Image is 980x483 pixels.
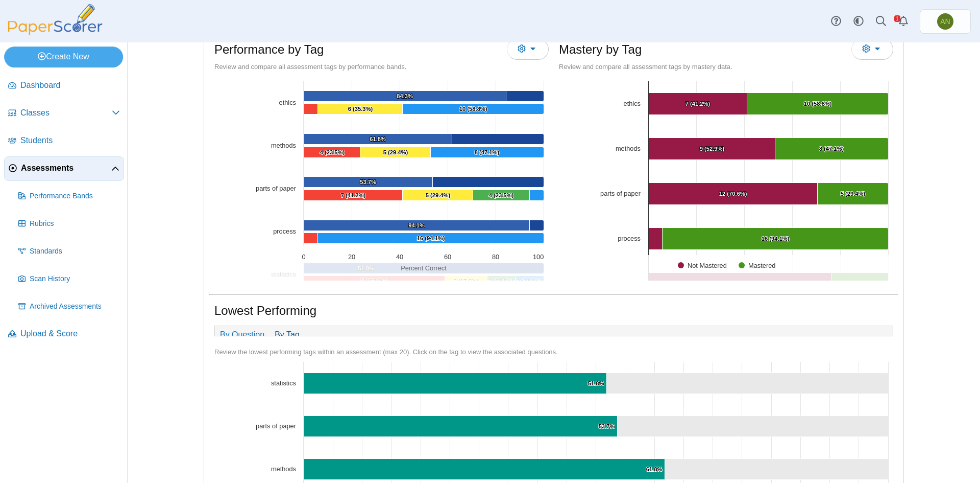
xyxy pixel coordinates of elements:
[649,93,832,295] g: Not Mastered, bar series 2 of 2 with 5 bars.
[588,380,604,386] text: 51.8%
[646,466,663,472] text: 61.8%
[214,62,549,72] div: Review and compare all assessment tags by performance bands.
[818,183,889,205] path: [object Object], 5. Mastered.
[426,192,451,198] text: 5 (29.4%)
[14,294,124,319] a: Archived Assessments
[417,235,445,241] text: 16 (94.1%)
[271,379,296,387] a: statistics
[489,278,514,284] text: 2 (11.8%)
[358,265,374,271] text: 51.8%
[304,416,618,437] path: parts of paper, 53.7%. % of Points Earned.
[649,228,663,250] path: [object Object], 1. Not Mastered.
[30,191,120,201] span: Performance Bands
[428,91,544,274] g: Average Percent Not Correct, bar series 1 of 6 with 5 bars.
[530,190,544,201] path: [object Object], 1. Standard Exceeded.
[370,136,386,142] text: 61.8%
[940,18,950,25] span: Abby Nance
[304,91,530,274] g: Average Percent Correct, bar series 2 of 6 with 5 bars.
[663,93,889,295] g: Mastered, bar series 1 of 2 with 5 bars.
[804,101,832,107] text: 10 (58.8%)
[403,104,544,114] path: [object Object], 10. Standard Exceeded.
[304,190,403,201] path: [object Object], 7. Standard Not Yet Met.
[649,93,747,115] path: [object Object], 7. Not Mastered.
[304,263,428,274] path: [object Object], 51.76470588235294. Average Percent Correct.
[304,91,506,102] path: [object Object], 84.31373529411765. Average Percent Correct.
[624,100,641,107] a: ethics
[256,185,297,192] a: parts of paper
[279,99,296,106] a: ethics
[348,253,355,261] text: 20
[30,274,120,284] span: Scan History
[408,222,425,228] text: 94.1%
[360,179,376,185] text: 53.7%
[4,322,124,347] a: Upload & Score
[304,233,318,244] path: [object Object], 1. Standard Not Yet Met.
[433,177,544,188] path: [object Object], 46.3235294117647. Average Percent Not Correct.
[616,280,641,287] tspan: statistics
[269,326,305,343] a: By Tag
[4,156,124,181] a: Assessments
[748,262,775,269] text: Mastered
[20,328,120,339] span: Upload & Score
[360,278,388,284] text: 10 (58.8%)
[360,147,431,158] path: [object Object], 5. Standard Nearly Met.
[762,236,790,242] text: 16 (94.1%)
[4,4,106,35] img: PaperScorer
[304,177,433,188] path: [object Object], 53.6764705882353. Average Percent Correct.
[14,267,124,291] a: Scan History
[341,192,366,198] text: 7 (41.2%)
[559,76,893,281] div: Chart. Highcharts interactive chart.
[397,93,413,99] text: 84.3%
[616,145,641,152] a: methods
[559,62,893,72] div: Review and compare all assessment tags by mastery data.
[271,142,296,149] a: methods
[401,264,447,272] text: Percent Correct
[506,91,544,102] path: [object Object], 15.686264705882351. Average Percent Not Correct.
[271,465,296,473] a: methods
[318,104,530,287] g: Standard Met, bar series 4 of 6 with 5 bars.
[600,190,641,197] tspan: parts of paper
[20,135,120,146] span: Students
[841,191,866,197] text: 5 (29.4%)
[530,220,544,231] path: [object Object], 5.882352941176464. Average Percent Not Correct.
[431,147,544,158] path: [object Object], 8. Standard Exceeded.
[30,246,120,257] span: Standards
[318,233,544,244] path: [object Object], 16. Standard Exceeded.
[214,348,893,357] div: Review the lowest performing tags within an assessment (max 20). Click on the tag to view the ass...
[214,302,316,319] h1: Lowest Performing
[428,263,544,274] path: [object Object], 48.23529411764706. Average Percent Not Correct.
[599,423,615,429] text: 53.7%
[559,76,893,332] svg: Interactive chart
[559,41,642,58] h1: Mastery by Tag
[256,422,297,430] tspan: parts of paper
[273,227,296,235] a: process
[30,302,120,312] span: Archived Assessments
[4,129,124,153] a: Students
[403,190,473,201] path: [object Object], 5. Standard Nearly Met.
[665,459,889,480] path: methods, 38.2. .
[396,253,403,261] text: 40
[663,228,889,250] path: [object Object], 16. Mastered.
[304,147,360,158] path: [object Object], 4. Standard Not Yet Met.
[214,76,549,281] div: Chart. Highcharts interactive chart.
[444,253,451,261] text: 60
[304,220,530,231] path: [object Object], 94.11764705882354. Average Percent Correct.
[747,93,889,115] path: [object Object], 10. Mastered.
[214,76,549,332] svg: Interactive chart
[487,276,516,287] path: [object Object], 2. Standard Met.
[775,138,889,160] path: [object Object], 8. Mastered.
[318,104,487,287] g: Standard Nearly Met, bar series 5 of 6 with 5 bars.
[318,104,403,114] path: [object Object], 6. Standard Nearly Met.
[618,416,889,437] path: parts of paper, 46.3. .
[304,373,607,394] path: statistics, 51.8%. % of Points Earned.
[30,219,120,229] span: Rubrics
[459,106,487,112] text: 10 (58.8%)
[649,273,832,295] path: [object Object], 13. Not Mastered.
[302,253,305,261] text: 0
[21,163,111,174] span: Assessments
[215,326,269,343] a: By Question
